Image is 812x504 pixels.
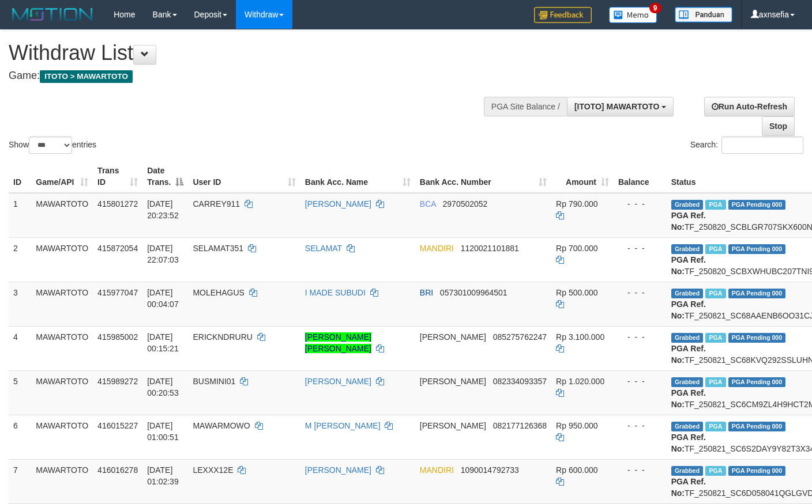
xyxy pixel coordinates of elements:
[671,388,706,409] b: PGA Ref. No:
[671,289,704,298] span: Grabbed
[305,199,371,209] a: [PERSON_NAME]
[556,377,604,386] span: Rp 1.020.000
[305,377,371,386] a: [PERSON_NAME]
[671,300,706,320] b: PGA Ref. No:
[9,137,96,154] label: Show entries
[420,465,454,475] span: MANDIRI
[193,288,244,297] span: MOLEHAGUS
[193,332,252,342] span: ERICKNDRURU
[97,332,138,342] span: 415985002
[675,7,732,22] img: panduan.png
[9,6,96,23] img: MOTION_logo.png
[618,376,662,387] div: - - -
[420,244,454,253] span: MANDIRI
[484,97,567,116] div: PGA Site Balance /
[728,377,786,387] span: PGA Pending
[728,244,786,254] span: PGA Pending
[705,466,725,476] span: Marked by axnnatama
[9,70,530,82] h4: Game:
[493,421,547,430] span: Copy 082177126368 to clipboard
[705,200,725,210] span: Marked by axnkaisar
[9,282,31,326] td: 3
[671,333,704,343] span: Grabbed
[705,244,725,254] span: Marked by axnkaisar
[762,116,795,136] a: Stop
[556,244,597,253] span: Rp 700.000
[147,421,179,442] span: [DATE] 01:00:51
[31,459,93,503] td: MAWARTOTO
[618,287,662,298] div: - - -
[9,237,31,282] td: 2
[97,377,138,386] span: 415989272
[705,377,725,387] span: Marked by axnriski
[9,193,31,238] td: 1
[305,244,342,253] a: SELAMAT
[31,370,93,415] td: MAWARTOTO
[690,137,803,154] label: Search:
[97,244,138,253] span: 415872054
[728,333,786,343] span: PGA Pending
[705,422,725,431] span: Marked by axnriski
[671,422,704,431] span: Grabbed
[567,97,674,116] button: [ITOTO] MAWARTOTO
[618,464,662,476] div: - - -
[461,244,519,253] span: Copy 1120021101881 to clipboard
[31,160,93,193] th: Game/API: activate to sort column ascending
[705,333,725,343] span: Marked by axnriski
[93,160,142,193] th: Trans ID: activate to sort column ascending
[671,466,704,476] span: Grabbed
[147,199,179,220] span: [DATE] 20:23:52
[31,326,93,370] td: MAWARTOTO
[551,160,614,193] th: Amount: activate to sort column ascending
[97,465,138,475] span: 416016278
[147,332,179,353] span: [DATE] 00:15:21
[420,377,486,386] span: [PERSON_NAME]
[728,200,786,210] span: PGA Pending
[97,288,138,297] span: 415977047
[420,288,433,297] span: BRI
[618,420,662,431] div: - - -
[305,421,381,430] a: M [PERSON_NAME]
[534,7,592,23] img: Feedback.jpg
[671,211,706,232] b: PGA Ref. No:
[728,289,786,298] span: PGA Pending
[704,97,795,116] a: Run Auto-Refresh
[420,421,486,430] span: [PERSON_NAME]
[556,199,597,209] span: Rp 790.000
[493,377,547,386] span: Copy 082334093357 to clipboard
[147,244,179,264] span: [DATE] 22:07:03
[420,332,486,342] span: [PERSON_NAME]
[671,377,704,387] span: Grabbed
[9,41,530,65] h1: Withdraw List
[556,332,604,342] span: Rp 3.100.000
[31,282,93,326] td: MAWARTOTO
[193,377,235,386] span: BUSMINI01
[147,465,179,486] span: [DATE] 01:02:39
[9,370,31,415] td: 5
[305,332,371,353] a: [PERSON_NAME] [PERSON_NAME]
[461,465,519,475] span: Copy 1090014792733 to clipboard
[305,288,366,297] a: I MADE SUBUDI
[574,102,660,111] span: [ITOTO] MAWARTOTO
[193,465,233,475] span: LEXXX12E
[671,255,706,276] b: PGA Ref. No:
[618,198,662,210] div: - - -
[97,199,138,209] span: 415801272
[188,160,300,193] th: User ID: activate to sort column ascending
[193,199,240,209] span: CARREY911
[556,288,597,297] span: Rp 500.000
[415,160,551,193] th: Bank Acc. Number: activate to sort column ascending
[31,193,93,238] td: MAWARTOTO
[609,7,657,23] img: Button%20Memo.svg
[420,199,436,209] span: BCA
[614,160,667,193] th: Balance
[9,326,31,370] td: 4
[556,421,597,430] span: Rp 950.000
[9,160,31,193] th: ID
[147,377,179,397] span: [DATE] 00:20:53
[193,421,250,430] span: MAWARMOWO
[728,422,786,431] span: PGA Pending
[31,237,93,282] td: MAWARTOTO
[671,244,704,254] span: Grabbed
[9,415,31,459] td: 6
